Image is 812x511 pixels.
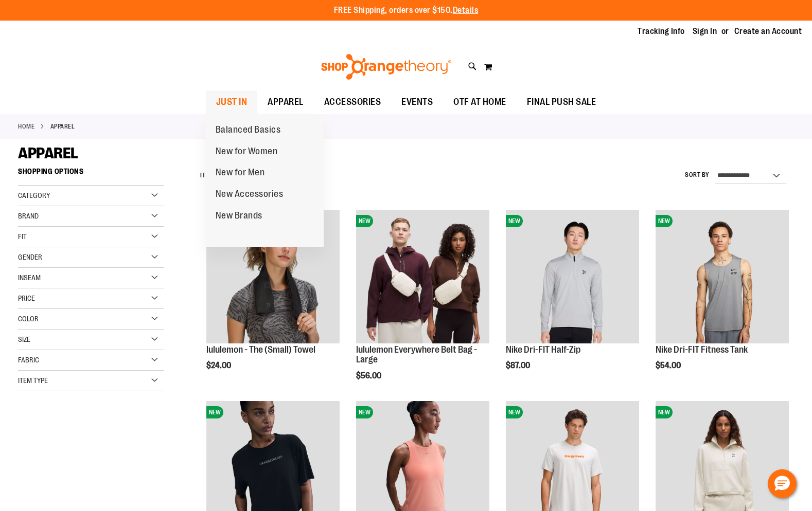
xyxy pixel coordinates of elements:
span: Gender [18,253,42,261]
span: $24.00 [206,361,233,370]
img: lululemon - The (Small) Towel [206,210,340,343]
span: NEW [656,215,673,227]
a: Create an Account [734,26,802,37]
a: New for Men [205,162,275,184]
span: New Accessories [216,189,284,202]
span: Color [18,315,39,323]
span: OTF AT HOME [453,90,506,114]
span: ACCESSORIES [324,90,381,114]
span: Price [18,294,35,302]
span: New for Women [216,146,278,159]
span: NEW [356,406,373,418]
a: New Brands [205,205,273,227]
span: EVENTS [401,90,433,114]
div: product [501,205,644,396]
label: Sort By [685,171,710,179]
span: Category [18,191,50,199]
span: Fit [18,232,27,241]
a: New for Women [205,141,288,162]
span: NEW [656,406,673,418]
img: Nike Dri-FIT Half-Zip [506,210,639,343]
div: product [351,205,495,407]
span: $87.00 [506,361,532,370]
a: Nike Dri-FIT Half-Zip [506,344,580,355]
a: Tracking Info [638,26,685,37]
span: Item Type [18,376,48,385]
a: lululemon - The (Small) Towel [206,344,315,355]
span: NEW [206,406,223,418]
a: lululemon Everywhere Belt Bag - LargeNEW [356,210,489,344]
span: NEW [506,215,523,227]
span: APPAREL [268,90,304,114]
a: lululemon Everywhere Belt Bag - Large [356,344,477,365]
a: Nike Dri-FIT Fitness TankNEW [656,210,789,344]
img: Nike Dri-FIT Fitness Tank [656,210,789,343]
span: $56.00 [356,371,383,380]
span: NEW [356,215,373,227]
span: JUST IN [216,90,248,114]
a: EVENTS [391,90,443,114]
ul: JUST IN [205,114,324,247]
span: Inseam [18,273,41,282]
span: FINAL PUSH SALE [527,90,596,114]
span: NEW [506,406,523,418]
a: OTF AT HOME [443,90,517,114]
span: Size [18,335,30,343]
strong: Shopping Options [18,162,164,186]
a: New Accessories [205,184,294,205]
a: Nike Dri-FIT Half-ZipNEW [506,210,639,344]
a: Sign In [693,26,717,37]
span: Fabric [18,356,39,364]
span: Brand [18,212,39,220]
a: FINAL PUSH SALE [517,90,607,114]
p: FREE Shipping, orders over $150. [334,5,479,16]
a: Home [18,122,34,131]
a: ACCESSORIES [314,90,392,114]
a: Details [453,6,479,15]
span: New for Men [216,167,265,180]
span: Balanced Basics [216,124,281,137]
a: lululemon - The (Small) TowelNEW [206,210,340,344]
span: $54.00 [656,361,682,370]
div: product [650,205,794,396]
strong: APPAREL [50,122,75,131]
img: lululemon Everywhere Belt Bag - Large [356,210,489,343]
button: Hello, have a question? Let’s chat. [768,469,797,498]
span: New Brands [216,210,262,223]
img: Shop Orangetheory [320,54,453,80]
a: Nike Dri-FIT Fitness Tank [656,344,748,355]
span: APPAREL [18,144,78,162]
div: product [201,205,345,396]
a: APPAREL [257,90,314,114]
h2: Items to [200,168,239,184]
a: JUST IN [206,90,258,114]
a: Balanced Basics [205,119,291,141]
